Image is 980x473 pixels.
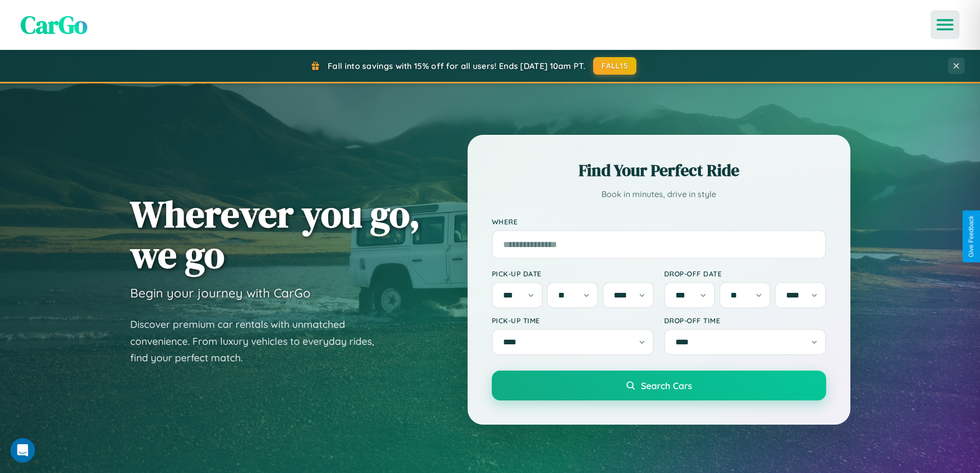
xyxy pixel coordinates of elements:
[968,216,975,257] div: Give Feedback
[664,269,826,278] label: Drop-off Date
[593,57,636,75] button: FALL15
[492,217,826,226] label: Where
[10,438,35,463] iframe: Intercom live chat
[931,10,959,39] button: Open menu
[492,269,654,278] label: Pick-up Date
[492,159,826,182] h2: Find Your Perfect Ride
[664,316,826,325] label: Drop-off Time
[130,316,387,366] p: Discover premium car rentals with unmatched convenience. From luxury vehicles to everyday rides, ...
[130,194,420,275] h1: Wherever you go, we go
[492,371,826,400] button: Search Cars
[492,316,654,325] label: Pick-up Time
[130,285,311,301] h3: Begin your journey with CarGo
[21,8,87,42] span: CarGo
[492,187,826,202] p: Book in minutes, drive in style
[641,380,692,391] span: Search Cars
[328,61,585,71] span: Fall into savings with 15% off for all users! Ends [DATE] 10am PT.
